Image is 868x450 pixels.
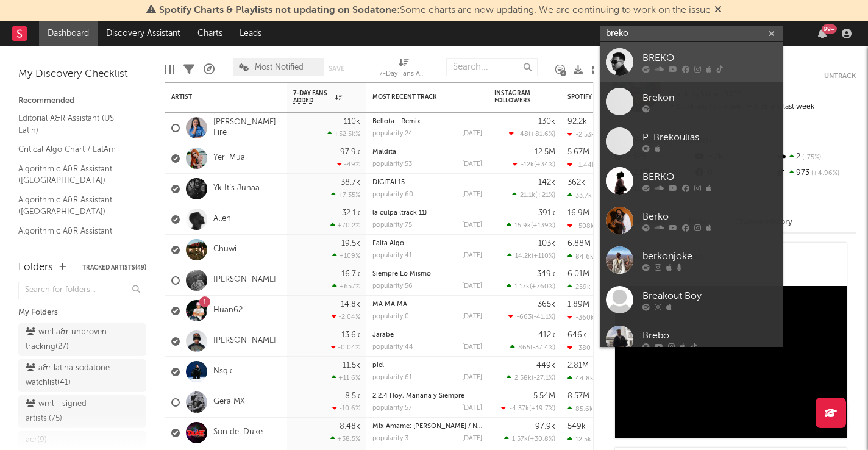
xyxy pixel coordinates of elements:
div: ( ) [508,313,555,321]
div: 2.81M [567,362,589,370]
div: 92.2k [567,118,587,126]
div: popularity: 60 [372,191,413,198]
div: 549k [567,423,586,430]
a: la culpa (track 11) [372,210,427,216]
div: popularity: 44 [372,344,413,351]
span: +34 % [536,162,553,168]
div: wml a&r unproven tracking ( 27 ) [26,325,112,354]
div: popularity: 75 [372,222,412,229]
div: 6.88M [567,240,591,248]
div: +657 % [332,282,360,290]
span: -663 [516,314,532,321]
div: 391k [538,209,555,217]
a: berkonjoke [600,240,783,280]
div: Maldita [372,149,482,155]
a: Alleh [213,214,231,224]
span: 1.17k [514,284,530,290]
input: Search for folders... [18,282,146,299]
a: Discovery Assistant [98,21,189,46]
div: +11.6 % [332,374,360,382]
span: +81.6 % [530,131,553,138]
div: 16.7k [341,270,360,278]
div: ( ) [504,435,555,443]
div: Spotify Monthly Listeners [567,93,659,101]
div: Artist [171,93,263,101]
div: 365k [538,301,555,309]
div: Breakout Boy [642,288,777,303]
button: Untrack [824,70,856,82]
span: -4.37k [509,405,529,412]
div: piel [372,362,482,369]
div: [DATE] [462,435,482,442]
a: Maldita [372,149,396,155]
a: Algorithmic A&R Assistant ([GEOGRAPHIC_DATA]) [18,224,134,249]
div: 12.5M [535,148,555,156]
span: 2.58k [514,375,532,382]
div: 2 [775,149,856,165]
div: ( ) [507,221,555,229]
div: My Discovery Checklist [18,67,146,82]
div: popularity: 57 [372,405,412,412]
div: 33.7k [567,191,592,199]
div: [DATE] [462,374,482,381]
a: Siempre Lo Mismo [372,271,431,277]
a: Jarabe [372,332,394,338]
div: +7.35 % [331,191,360,199]
div: 14.8k [341,301,360,309]
div: Siempre Lo Mismo [372,271,482,277]
span: 1.57k [512,436,528,443]
span: -37.4 % [532,345,553,351]
span: 7-Day Fans Added [293,90,332,104]
div: 97.9k [340,148,360,156]
div: 99 + [822,24,837,34]
span: +4.96 % [809,170,839,177]
a: a&r latina sodatone watchlist(41) [18,359,146,392]
a: Berko [600,201,783,240]
div: la culpa (track 11) [372,210,482,216]
a: [PERSON_NAME] [213,275,276,285]
span: Spotify Charts & Playlists not updating on Sodatone [159,5,397,15]
a: Yk It’s Junaa [213,184,260,194]
a: Breakout Boy [600,280,783,320]
div: -508k [567,222,594,230]
div: Brekon [642,90,777,105]
div: My Folders [18,305,146,320]
div: ( ) [507,282,555,290]
a: Leads [231,21,270,46]
div: wml - signed artists. ( 75 ) [26,397,112,426]
div: A&R Pipeline [204,52,215,87]
div: MA MA MÁ [372,301,482,308]
div: popularity: 0 [372,313,409,320]
span: +30.8 % [530,436,553,443]
div: a&r latina sodatone watchlist ( 41 ) [26,361,112,390]
button: Tracked Artists(49) [82,265,146,271]
div: P. Brekoulias [642,130,777,145]
a: [PERSON_NAME] Fire [213,118,281,138]
div: berkonjoke [642,249,777,263]
div: 7-Day Fans Added (7-Day Fans Added) [379,67,428,82]
div: [DATE] [462,222,482,229]
div: popularity: 56 [372,283,413,290]
div: -1.44k [567,161,596,169]
span: +139 % [533,223,553,229]
div: -10.6 % [332,404,360,412]
div: 5.54M [533,392,555,400]
div: [DATE] [462,191,482,198]
div: popularity: 61 [372,374,412,381]
span: Most Notified [255,63,304,71]
div: acr ( 9 ) [26,433,47,448]
a: acr(9) [18,431,146,449]
span: Dismiss [714,5,722,15]
div: 6.01M [567,270,589,278]
input: Search for artists [600,26,783,41]
div: 32.1k [342,209,360,217]
div: 97.9k [535,423,555,430]
div: ( ) [510,343,555,351]
a: Algorithmic A&R Assistant ([GEOGRAPHIC_DATA]) [18,193,134,218]
button: Save [329,65,344,72]
div: popularity: 24 [372,130,413,137]
span: -41.1 % [533,314,553,321]
a: MA MA MÁ [372,301,407,308]
div: 349k [537,270,555,278]
a: Brekon [600,82,783,121]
